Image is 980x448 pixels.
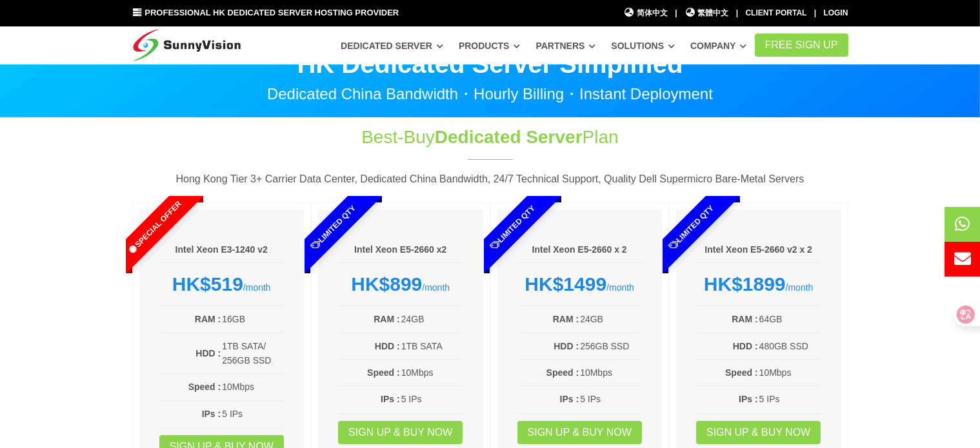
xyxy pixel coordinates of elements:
a: Company [690,34,747,57]
p: HK Dedicated Server Simplified [132,51,848,77]
b: IPs : [739,394,758,404]
td: 5 IPs [579,391,643,407]
h6: Intel Xeon E5-2660 x2 [337,244,464,257]
td: 5 IPs [759,391,822,407]
b: Speed : [546,367,579,378]
td: 480GB SSD [759,338,822,354]
h6: Intel Xeon E3-1240 v2 [159,244,285,257]
strong: HK$519 [172,273,243,295]
li: | [736,7,738,19]
b: HDD : [375,341,400,351]
strong: HK$1499 [525,273,606,295]
strong: HK$1899 [704,273,786,295]
span: Limited Qty [279,173,388,282]
b: HDD : [195,348,221,358]
td: 16GB [221,311,285,327]
td: 64GB [759,311,822,327]
b: IPs : [381,394,400,404]
a: Sign up & Buy Now [517,421,642,444]
td: 1TB SATA [401,338,464,354]
a: Client Portal [746,8,807,17]
b: IPs : [202,409,221,419]
b: RAM : [195,314,221,324]
span: Limited Qty [458,173,566,282]
h6: Intel Xeon E5-2660 x 2 [517,244,643,257]
li: | [814,7,816,19]
div: /month [695,273,822,296]
a: Products [459,34,521,57]
td: 10Mbps [401,365,464,380]
li: | [675,7,677,19]
span: Special Offer [100,173,208,282]
div: /month [159,273,285,296]
a: Sign up & Buy Now [696,421,821,444]
a: Partners [536,34,596,57]
b: Speed : [188,382,221,392]
div: /month [517,273,643,296]
b: IPs : [560,394,579,404]
h1: Best-Buy Plan [275,124,705,150]
b: Speed : [367,367,400,378]
b: RAM : [374,314,399,324]
td: 10Mbps [221,379,285,394]
td: 10Mbps [759,365,822,380]
td: 24GB [401,311,464,327]
b: RAM : [553,314,579,324]
a: Sign up & Buy Now [338,421,463,444]
td: 5 IPs [221,406,285,422]
span: Professional HK Dedicated Server Hosting Provider [145,8,399,17]
a: Solutions [611,34,675,57]
a: Dedicated Server [341,34,443,57]
td: 256GB SSD [579,338,643,354]
p: Dedicated China Bandwidth・Hourly Billing・Instant Deployment [132,86,848,102]
a: 繁體中文 [685,7,729,19]
td: 5 IPs [401,391,464,407]
a: FREE Sign Up [755,34,848,57]
h6: Intel Xeon E5-2660 v2 x 2 [695,244,822,257]
div: /month [337,273,464,296]
td: 10Mbps [579,365,643,380]
a: 简体中文 [624,7,668,19]
td: 1TB SATA/ 256GB SSD [221,338,285,369]
strong: HK$899 [351,273,422,295]
span: Limited Qty [637,173,746,282]
td: 24GB [579,311,643,327]
b: RAM : [732,314,757,324]
span: Dedicated Server [435,127,583,147]
b: HDD : [733,341,758,351]
a: Login [824,8,848,17]
p: Hong Kong Tier 3+ Carrier Data Center, Dedicated China Bandwidth, 24/7 Technical Support, Quality... [132,171,848,188]
b: HDD : [554,341,579,351]
b: Speed : [725,367,758,378]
